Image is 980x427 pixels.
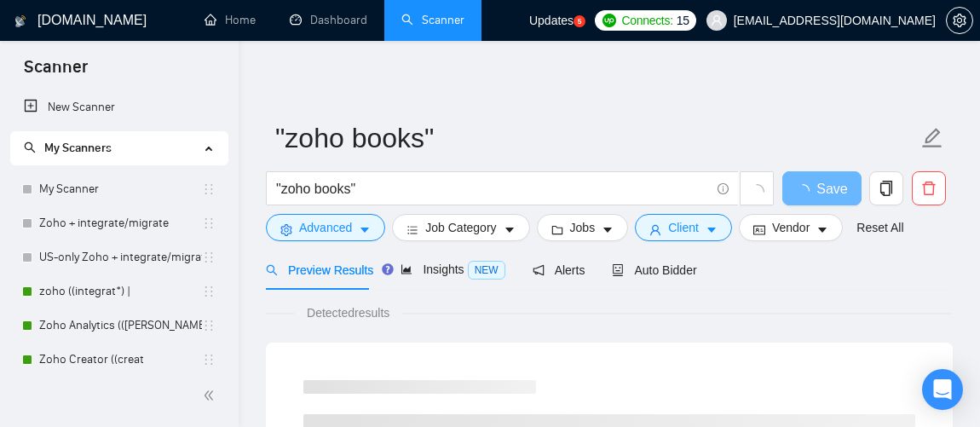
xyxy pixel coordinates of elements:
[10,172,228,206] li: My Scanner
[649,223,661,236] span: user
[425,218,496,237] span: Job Category
[276,178,710,199] input: Search Freelance Jobs...
[10,274,228,309] li: zoho ((integrat*) |
[468,261,505,280] span: NEW
[202,251,216,264] span: holder
[753,223,765,236] span: idcard
[401,13,464,27] a: searchScanner
[44,141,112,155] span: My Scanners
[299,218,352,237] span: Advanced
[718,183,729,194] span: info-circle
[24,141,36,153] span: search
[280,223,292,236] span: setting
[266,214,385,241] button: settingAdvancedcaret-down
[24,141,112,155] span: My Scanners
[529,14,574,27] span: Updates
[668,218,699,237] span: Client
[921,127,943,149] span: edit
[749,184,764,199] span: loading
[635,214,732,241] button: userClientcaret-down
[551,223,563,236] span: folder
[504,223,516,236] span: caret-down
[782,171,862,205] button: Save
[578,18,582,26] text: 5
[621,11,672,30] span: Connects:
[870,181,902,196] span: copy
[739,214,843,241] button: idcardVendorcaret-down
[14,8,26,35] img: logo
[10,90,228,124] li: New Scanner
[816,178,847,199] span: Save
[39,172,202,206] a: My Scanner
[922,369,963,410] div: Open Intercom Messenger
[202,353,216,366] span: holder
[706,223,718,236] span: caret-down
[39,206,202,240] a: Zoho + integrate/migrate
[947,14,972,27] span: setting
[401,263,412,275] span: area-chart
[856,218,903,237] a: Reset All
[401,263,504,276] span: Insights
[772,218,810,237] span: Vendor
[537,214,629,241] button: folderJobscaret-down
[205,13,256,27] a: homeHome
[202,216,216,230] span: holder
[39,309,202,343] a: Zoho Analytics (([PERSON_NAME]
[10,206,228,240] li: Zoho + integrate/migrate
[10,309,228,343] li: Zoho Analytics ((ana
[39,343,202,377] a: Zoho Creator ((creat
[602,223,614,236] span: caret-down
[275,117,918,159] input: Scanner name...
[570,218,596,237] span: Jobs
[677,11,689,30] span: 15
[602,14,616,27] img: upwork-logo.png
[266,263,373,277] span: Preview Results
[202,285,216,298] span: holder
[816,223,828,236] span: caret-down
[946,7,973,34] button: setting
[380,262,395,277] div: Tooltip anchor
[10,343,228,377] li: Zoho Creator ((creat
[202,319,216,332] span: holder
[612,264,624,276] span: robot
[392,214,529,241] button: barsJob Categorycaret-down
[266,264,278,276] span: search
[946,14,973,27] a: setting
[869,171,903,205] button: copy
[406,223,418,236] span: bars
[912,171,946,205] button: delete
[796,184,816,198] span: loading
[24,90,214,124] a: New Scanner
[574,15,585,27] a: 5
[359,223,371,236] span: caret-down
[10,240,228,274] li: US-only Zoho + integrate/migrate
[533,263,585,277] span: Alerts
[39,240,202,274] a: US-only Zoho + integrate/migrate
[10,55,101,90] span: Scanner
[202,182,216,196] span: holder
[533,264,545,276] span: notification
[612,263,696,277] span: Auto Bidder
[290,13,367,27] a: dashboardDashboard
[711,14,723,26] span: user
[295,303,401,322] span: Detected results
[913,181,945,196] span: delete
[39,274,202,309] a: zoho ((integrat*) |
[203,387,220,404] span: double-left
